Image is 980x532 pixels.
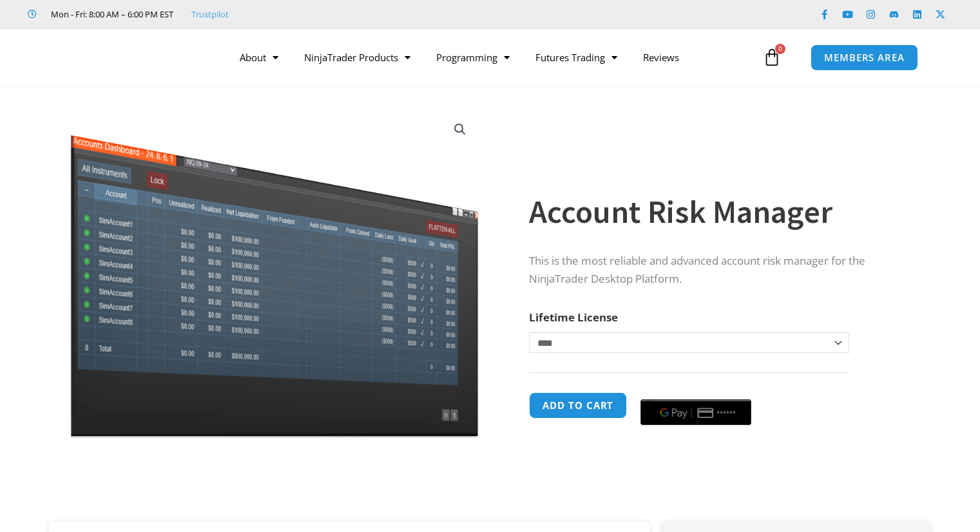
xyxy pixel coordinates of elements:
span: 0 [775,44,785,54]
img: Screenshot 2024-08-26 15462845454 [67,108,481,438]
iframe: Secure payment input frame [638,390,754,392]
a: 0 [744,39,800,76]
a: MEMBERS AREA [811,44,918,71]
a: NinjaTrader Products [291,43,423,72]
button: Add to cart [529,392,627,419]
img: LogoAI | Affordable Indicators – NinjaTrader [48,34,186,81]
a: View full-screen image gallery [448,118,472,141]
label: Lifetime License [529,310,618,325]
p: This is the most reliable and advanced account risk manager for the NinjaTrader Desktop Platform. [529,252,905,289]
a: Clear options [529,359,549,368]
a: Programming [423,43,523,72]
a: Futures Trading [523,43,630,72]
text: •••••• [717,408,736,417]
span: MEMBERS AREA [824,53,905,62]
a: About [227,43,291,72]
h1: Account Risk Manager [529,189,905,234]
nav: Menu [227,43,760,72]
a: Trustpilot [191,6,229,22]
a: Reviews [630,43,692,72]
button: Buy with GPay [640,399,751,425]
span: Mon - Fri: 8:00 AM – 6:00 PM EST [48,6,173,22]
